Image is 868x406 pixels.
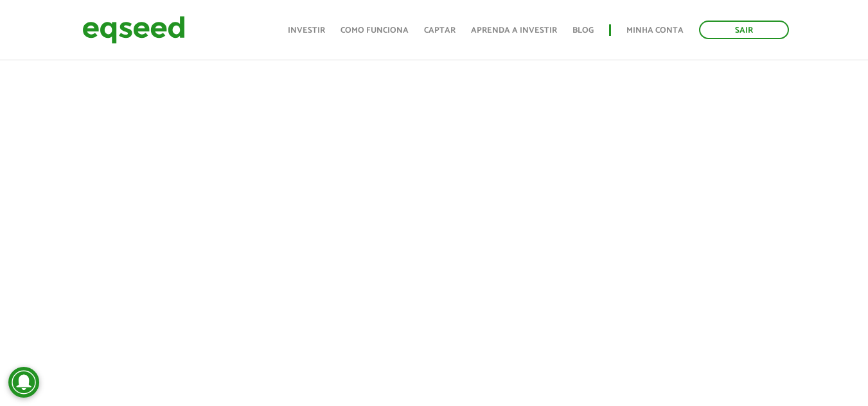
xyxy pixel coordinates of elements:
img: EqSeed [82,13,185,47]
a: Investir [288,26,325,35]
a: Captar [424,26,456,35]
a: Blog [572,26,594,35]
a: Minha conta [626,26,684,35]
a: Sair [699,21,789,39]
a: Como funciona [341,26,409,35]
a: Aprenda a investir [471,26,557,35]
